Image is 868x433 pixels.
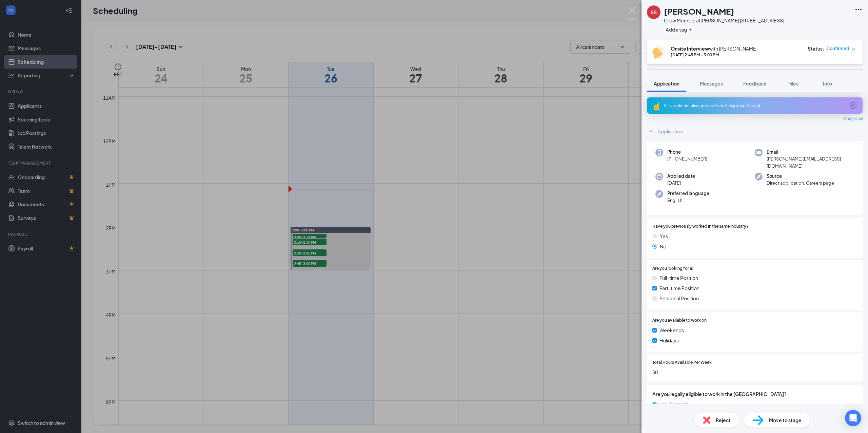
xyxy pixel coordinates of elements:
div: Application [658,128,683,135]
button: PlusAdd a tag [664,26,694,33]
svg: ChevronUp [647,127,655,135]
span: Messages [700,80,723,87]
span: Confirmed [826,45,849,52]
div: Crew Member at [PERSON_NAME] [STREET_ADDRESS] [664,17,784,24]
span: Part-time Position [659,284,699,292]
span: Email [767,149,854,155]
span: [PHONE_NUMBER] [667,155,707,162]
span: No [660,243,666,250]
span: Seasonal Position [659,295,699,302]
span: Collapse all [844,116,863,122]
span: Have you previously worked in the same industry? [652,223,749,230]
div: [DATE] 2:45 PM - 3:00 PM [671,52,757,58]
span: Yes [660,232,668,240]
span: [PERSON_NAME][EMAIL_ADDRESS][DOMAIN_NAME] [767,155,854,169]
span: Applied date [667,173,695,180]
span: Preferred language [667,190,709,197]
span: [DATE] [667,180,695,186]
b: Onsite Interview [671,45,709,52]
span: 30 [652,369,857,376]
span: Files [788,80,798,87]
div: This applicant also applied to 3 other job posting(s) [663,103,845,109]
span: Move to stage [769,416,802,424]
span: Weekends [659,326,684,334]
span: yes (Correct) [659,400,689,408]
svg: Plus [688,27,692,32]
span: Total Hours Available Per Week [652,359,712,366]
div: Status : [808,45,824,52]
svg: ArrowCircle [849,101,857,110]
span: Are you legally eligible to work in the [GEOGRAPHIC_DATA]? [652,390,857,398]
span: Holidays [659,337,679,344]
span: Source [767,173,834,180]
svg: Ellipses [854,5,863,14]
div: SS [651,9,657,16]
span: Are you available to work on [652,317,707,324]
span: Reject [716,416,731,424]
span: English [667,197,709,204]
span: down [851,47,856,52]
span: Are you looking for a: [652,265,693,272]
span: Application [654,80,679,87]
div: with [PERSON_NAME] [671,45,757,52]
div: Open Intercom Messenger [845,410,861,426]
span: Full-time Position [659,274,698,282]
span: Feedback [743,80,766,87]
span: Direct application, Careers page [767,180,834,186]
h1: [PERSON_NAME] [664,5,734,17]
span: Phone [667,149,707,155]
span: Info [823,80,832,87]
